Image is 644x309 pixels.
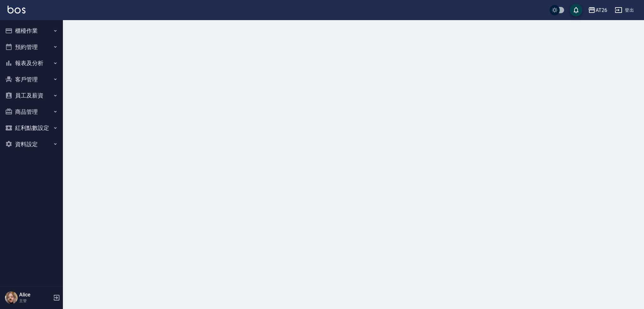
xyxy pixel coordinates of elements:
p: 主管 [19,298,51,304]
button: save [570,4,582,16]
button: 預約管理 [3,39,60,55]
button: 客戶管理 [3,71,60,88]
button: AT26 [586,4,610,17]
button: 資料設定 [3,136,60,152]
button: 報表及分析 [3,55,60,71]
button: 紅利點數設定 [3,120,60,136]
img: Logo [8,6,25,14]
h5: Alice [19,292,51,298]
button: 員工及薪資 [3,87,60,104]
button: 登出 [612,4,636,16]
div: AT26 [596,6,607,14]
img: Person [5,291,18,304]
button: 商品管理 [3,104,60,120]
button: 櫃檯作業 [3,23,60,39]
